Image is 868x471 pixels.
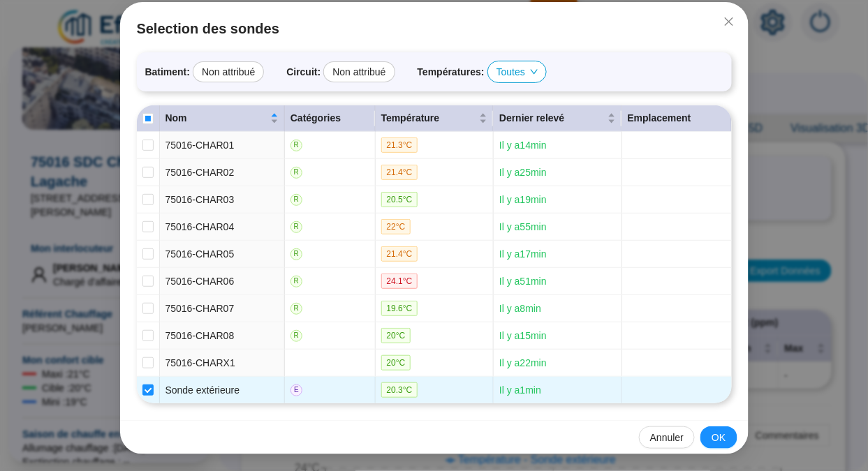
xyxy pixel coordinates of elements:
[723,16,735,27] span: close
[499,221,547,232] span: Il y a 55 min
[160,186,285,214] td: 75016-CHAR03
[381,137,418,153] span: 21.3 °C
[290,248,302,260] span: R
[381,301,418,316] span: 19.6 °C
[290,221,302,233] span: R
[137,19,732,38] span: Selection des sondes
[290,303,302,315] span: R
[381,192,418,207] span: 20.5 °C
[160,132,285,159] td: 75016-CHAR01
[381,328,411,343] span: 20 °C
[718,10,740,33] button: Close
[165,111,267,126] span: Nom
[290,140,302,151] span: R
[160,241,285,268] td: 75016-CHAR05
[323,61,395,82] div: Non attribué
[499,140,547,151] span: Il y a 14 min
[499,384,541,396] span: Il y a 1 min
[499,303,541,314] span: Il y a 8 min
[718,16,740,27] span: Fermer
[628,111,726,126] div: Emplacement
[290,194,302,206] span: R
[285,105,376,132] th: Catégories
[499,248,547,260] span: Il y a 17 min
[499,111,604,126] span: Dernier relevé
[290,276,302,287] span: R
[160,105,285,132] th: Nom
[290,167,302,179] span: R
[530,68,538,76] span: down
[145,65,191,80] span: Batiment :
[639,426,695,449] button: Annuler
[381,382,418,398] span: 20.3 °C
[376,105,494,132] th: Température
[499,357,547,368] span: Il y a 22 min
[160,268,285,295] td: 75016-CHAR06
[700,426,737,449] button: OK
[193,61,264,82] div: Non attribué
[381,165,418,180] span: 21.4 °C
[160,322,285,350] td: 75016-CHAR08
[496,61,538,82] span: Toutes
[381,355,411,371] span: 20 °C
[160,159,285,186] td: 75016-CHAR02
[290,330,302,342] span: R
[381,111,477,126] span: Température
[160,377,285,403] td: Sonde extérieure
[650,431,684,445] span: Annuler
[494,105,621,132] th: Dernier relevé
[499,167,547,178] span: Il y a 25 min
[499,330,547,341] span: Il y a 15 min
[160,350,285,377] td: 75016-CHARX1
[286,65,321,80] span: Circuit :
[499,276,547,287] span: Il y a 51 min
[381,246,418,262] span: 21.4 °C
[499,194,547,205] span: Il y a 19 min
[712,431,726,445] span: OK
[160,295,285,322] td: 75016-CHAR07
[381,274,418,289] span: 24.1 °C
[290,384,302,396] span: E
[418,65,485,80] span: Températures :
[381,219,411,234] span: 22 °C
[160,214,285,241] td: 75016-CHAR04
